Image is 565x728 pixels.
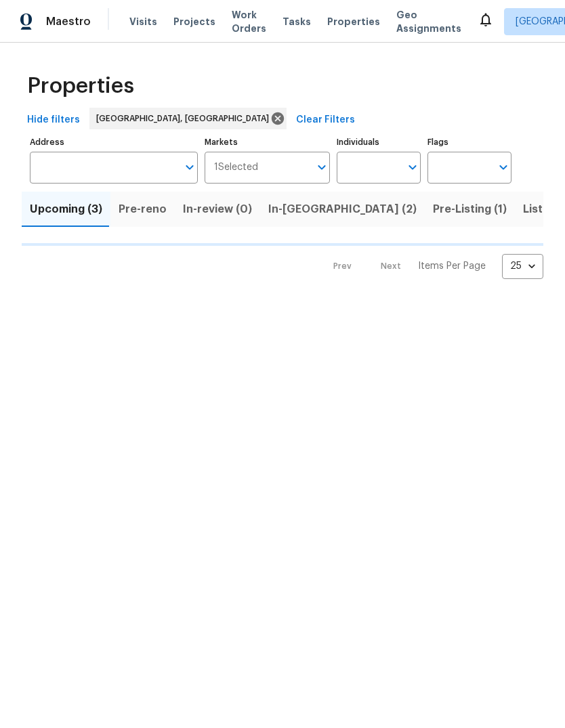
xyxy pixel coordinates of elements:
span: Geo Assignments [396,8,461,35]
span: Maestro [46,15,91,28]
span: Clear Filters [296,112,355,129]
span: Properties [327,15,380,28]
span: Projects [173,15,215,28]
span: 1 Selected [214,162,258,173]
button: Clear Filters [291,108,360,133]
span: Work Orders [232,8,266,35]
span: In-review (0) [183,200,252,219]
span: [GEOGRAPHIC_DATA], [GEOGRAPHIC_DATA] [96,112,274,125]
label: Address [30,138,198,146]
button: Open [403,158,422,177]
span: In-[GEOGRAPHIC_DATA] (2) [268,200,417,219]
span: Pre-reno [119,200,167,219]
label: Markets [205,138,331,146]
span: Upcoming (3) [30,200,102,219]
label: Individuals [337,138,421,146]
label: Flags [427,138,511,146]
div: [GEOGRAPHIC_DATA], [GEOGRAPHIC_DATA] [89,108,287,129]
span: Properties [27,79,134,93]
button: Open [180,158,199,177]
div: 25 [502,249,543,284]
nav: Pagination Navigation [320,254,543,279]
span: Hide filters [27,112,80,129]
p: Items Per Page [418,259,486,273]
button: Open [494,158,513,177]
button: Hide filters [22,108,85,133]
span: Pre-Listing (1) [433,200,507,219]
button: Open [312,158,331,177]
span: Visits [129,15,157,28]
span: Tasks [282,17,311,26]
